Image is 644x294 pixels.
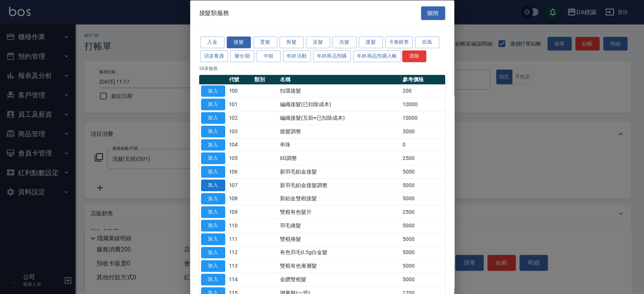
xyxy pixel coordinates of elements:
button: 護髮 [359,37,383,48]
th: 類別 [252,75,278,84]
button: 接髮 [227,37,251,48]
td: 108 [227,192,253,206]
td: 200 [401,84,445,98]
button: 加入 [201,274,225,285]
td: 104 [227,138,253,152]
td: 扣環接髮 [278,84,401,98]
button: 頭皮養護 [200,50,228,62]
button: 加入 [201,206,225,218]
td: 新鉑金雙棍接髮 [278,192,401,206]
button: 加入 [201,85,225,97]
td: 106 [227,165,253,178]
button: 燙髮 [253,37,277,48]
td: 金鑽雙棍髮 [278,273,401,286]
button: 吹風 [415,37,439,48]
button: 加入 [201,233,225,245]
button: 樂分期 [230,50,254,62]
button: 洗髮 [332,37,357,48]
td: 5000 [401,165,445,178]
button: 加入 [201,152,225,164]
td: 100 [227,84,253,98]
button: 加入 [201,179,225,191]
button: 年終活動 [283,50,311,62]
button: 中租 [257,50,281,62]
button: 清除 [402,50,426,62]
td: 5000 [401,192,445,206]
td: 109 [227,205,253,219]
p: 24 筆服務 [199,65,445,72]
td: 113 [227,259,253,273]
td: 103 [227,125,253,138]
button: 染髮 [306,37,330,48]
button: 剪髮 [280,37,304,48]
td: 3000 [401,125,445,138]
td: 新羽毛鉑金接髮 [278,165,401,178]
td: 5000 [401,273,445,286]
th: 代號 [227,75,253,84]
td: 接髮調整 [278,125,401,138]
td: 107 [227,178,253,192]
button: 加入 [201,260,225,272]
td: 羽毛捲髮 [278,219,401,232]
button: 入金 [200,37,224,48]
td: 2500 [401,205,445,219]
td: 5000 [401,246,445,259]
td: 5000 [401,259,445,273]
button: 加入 [201,125,225,137]
td: 10000 [401,97,445,111]
button: 加入 [201,193,225,204]
span: 接髮類服務 [199,9,229,17]
button: 關閉 [421,6,445,20]
td: 112 [227,246,253,259]
td: 雙棍捲髮 [278,232,401,246]
button: 年終商品預購入帳 [353,50,401,62]
button: 加入 [201,99,225,110]
td: 110 [227,219,253,232]
td: 102 [227,111,253,125]
td: 5000 [401,232,445,246]
td: 10000 [401,111,445,125]
th: 名稱 [278,75,401,84]
button: 卡卷銷售 [385,37,413,48]
button: 加入 [201,112,225,124]
td: 雙棍有色髮片 [278,205,401,219]
td: 2500 [401,151,445,165]
td: 101 [227,97,253,111]
td: 串珠 [278,138,401,152]
td: 雙棍有色漸層髮 [278,259,401,273]
td: 5000 [401,178,445,192]
button: 加入 [201,139,225,151]
td: 111 [227,232,253,246]
td: 105 [227,151,253,165]
td: 6D調整 [278,151,401,165]
td: 編織接髮(互助+已扣除成本) [278,111,401,125]
td: 114 [227,273,253,286]
td: 5000 [401,219,445,232]
button: 加入 [201,166,225,178]
td: 有色羽毛0.5g白金髮 [278,246,401,259]
button: 年終商品預購 [313,50,351,62]
td: 編織接髮(已扣除成本) [278,97,401,111]
button: 加入 [201,220,225,232]
td: 0 [401,138,445,152]
th: 參考價格 [401,75,445,84]
button: 加入 [201,247,225,258]
td: 新羽毛鉑金接髮調整 [278,178,401,192]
